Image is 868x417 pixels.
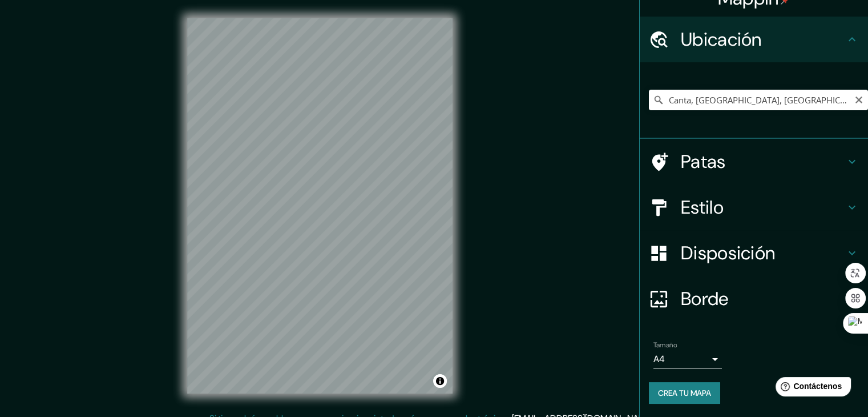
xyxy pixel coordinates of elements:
button: Claro [854,94,863,105]
div: Ubicación [640,17,868,62]
iframe: Lanzador de widgets de ayuda [766,372,855,404]
font: Ubicación [681,27,762,51]
font: Disposición [681,241,775,265]
font: A4 [653,353,665,365]
div: Patas [640,139,868,185]
div: Disposición [640,230,868,276]
div: Borde [640,276,868,322]
div: A4 [653,350,722,368]
input: Elige tu ciudad o zona [649,90,868,110]
font: Estilo [681,195,724,219]
font: Crea tu mapa [658,388,711,398]
canvas: Mapa [187,18,453,394]
font: Borde [681,287,729,311]
div: Estilo [640,185,868,230]
font: Tamaño [653,340,677,350]
button: Crea tu mapa [649,382,720,404]
font: Patas [681,150,726,174]
button: Activar o desactivar atribución [433,374,447,388]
